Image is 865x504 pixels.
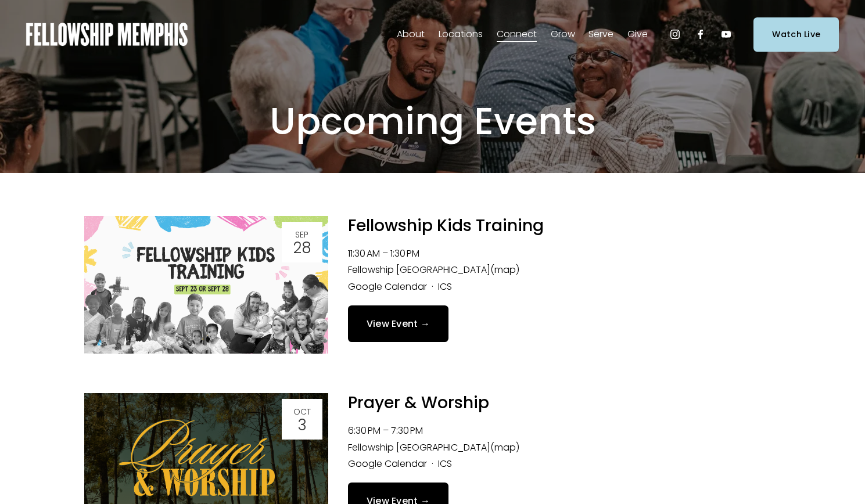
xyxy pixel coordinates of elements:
[348,457,427,470] a: Google Calendar
[695,28,706,40] a: Facebook
[390,247,419,260] time: 1:30 PM
[551,26,575,43] span: Grow
[171,99,694,145] h1: Upcoming Events
[588,26,613,43] span: Serve
[348,262,781,279] li: Fellowship [GEOGRAPHIC_DATA]
[490,441,519,454] a: (map)
[348,305,449,342] a: View Event →
[285,417,319,433] div: 3
[627,26,648,43] span: Give
[669,28,681,40] a: Instagram
[348,391,489,414] a: Prayer & Worship
[438,457,452,470] a: ICS
[551,25,575,44] a: folder dropdown
[588,25,613,44] a: folder dropdown
[285,231,319,239] div: Sep
[348,424,381,437] time: 6:30 PM
[348,280,427,293] a: Google Calendar
[397,26,425,43] span: About
[439,25,483,44] a: folder dropdown
[720,28,732,40] a: YouTube
[348,214,544,237] a: Fellowship Kids Training
[497,26,537,43] span: Connect
[753,17,839,52] a: Watch Live
[438,280,452,293] a: ICS
[627,25,648,44] a: folder dropdown
[490,263,519,276] a: (map)
[397,25,425,44] a: folder dropdown
[391,424,423,437] time: 7:30 PM
[348,247,380,260] time: 11:30 AM
[285,408,319,416] div: Oct
[497,25,537,44] a: folder dropdown
[348,440,781,456] li: Fellowship [GEOGRAPHIC_DATA]
[84,216,328,354] img: Fellowship Kids Training
[439,26,483,43] span: Locations
[285,240,319,255] div: 28
[26,23,188,46] img: Fellowship Memphis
